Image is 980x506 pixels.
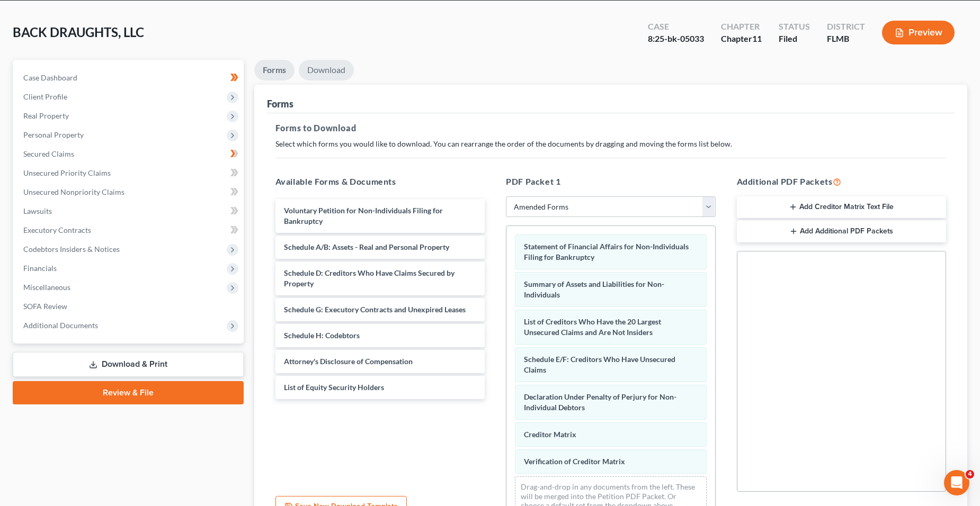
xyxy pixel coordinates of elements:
[23,321,98,330] span: Additional Documents
[8,83,174,194] div: 🚨ATTN: [GEOGRAPHIC_DATA] of [US_STATE]The court has added a new Credit Counseling Field that we n...
[51,5,120,13] h1: [PERSON_NAME]
[648,21,704,33] div: Case
[944,470,969,495] iframe: Intercom live chat
[648,33,704,45] div: 8:25-bk-05033
[23,283,70,292] span: Miscellaneous
[50,347,59,355] button: Upload attachment
[23,73,77,82] span: Case Dashboard
[15,144,244,164] a: Secured Claims
[166,4,186,24] button: Home
[182,342,199,359] button: Send a message…
[721,33,762,45] div: Chapter
[23,264,57,273] span: Financials
[23,187,124,196] span: Unsecured Nonpriority Claims
[23,92,67,101] span: Client Profile
[275,122,947,134] h5: Forms to Download
[15,68,244,87] a: Case Dashboard
[23,168,111,177] span: Unsecured Priority Claims
[827,21,865,33] div: District
[17,90,151,109] b: 🚨ATTN: [GEOGRAPHIC_DATA] of [US_STATE]
[15,202,244,221] a: Lawsuits
[737,220,947,242] button: Add Additional PDF Packets
[737,175,947,188] h5: Additional PDF Packets
[23,206,52,215] span: Lawsuits
[67,347,76,355] button: Start recording
[284,305,466,314] span: Schedule G: Executory Contracts and Unexpired Leases
[267,97,293,110] div: Forms
[779,21,810,33] div: Status
[23,225,91,234] span: Executory Contracts
[752,33,762,43] span: 11
[721,21,762,33] div: Chapter
[23,245,120,254] span: Codebtors Insiders & Notices
[15,164,244,183] a: Unsecured Priority Claims
[9,324,203,342] textarea: Message…
[827,33,865,45] div: FLMB
[23,130,84,139] span: Personal Property
[7,4,27,24] button: go back
[275,175,485,188] h5: Available Forms & Documents
[15,297,244,316] a: SOFA Review
[284,242,449,251] span: Schedule A/B: Assets - Real and Personal Property
[186,4,205,23] div: Close
[254,60,295,80] a: Forms
[779,33,810,45] div: Filed
[51,13,73,24] p: Active
[966,470,974,478] span: 4
[13,352,244,377] a: Download & Print
[16,347,25,355] button: Emoji picker
[284,383,384,392] span: List of Equity Security Holders
[524,317,661,337] span: List of Creditors Who Have the 20 Largest Unsecured Claims and Are Not Insiders
[30,6,47,23] img: Profile image for Katie
[524,392,676,412] span: Declaration Under Penalty of Perjury for Non-Individual Debtors
[23,149,74,158] span: Secured Claims
[524,242,689,261] span: Statement of Financial Affairs for Non-Individuals Filing for Bankruptcy
[33,347,42,355] button: Gif picker
[506,175,716,188] h5: PDF Packet 1
[524,430,576,439] span: Creditor Matrix
[524,279,664,299] span: Summary of Assets and Liabilities for Non-Individuals
[284,206,443,225] span: Voluntary Petition for Non-Individuals Filing for Bankruptcy
[882,21,955,44] button: Preview
[17,196,102,203] div: [PERSON_NAME] • 2m ago
[524,355,675,374] span: Schedule E/F: Creditors Who Have Unsecured Claims
[284,357,413,366] span: Attorney's Disclosure of Compensation
[737,196,947,219] button: Add Creditor Matrix Text File
[524,457,625,466] span: Verification of Creditor Matrix
[284,331,360,340] span: Schedule H: Codebtors
[299,60,354,80] a: Download
[13,381,244,404] a: Review & File
[8,83,203,218] div: Katie says…
[17,115,165,188] div: The court has added a new Credit Counseling Field that we need to update upon filing. Please remo...
[15,183,244,202] a: Unsecured Nonpriority Claims
[284,268,455,288] span: Schedule D: Creditors Who Have Claims Secured by Property
[23,111,69,120] span: Real Property
[15,221,244,240] a: Executory Contracts
[275,139,947,149] p: Select which forms you would like to download. You can rearrange the order of the documents by dr...
[13,24,144,40] span: BACK DRAUGHTS, LLC
[23,302,67,311] span: SOFA Review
